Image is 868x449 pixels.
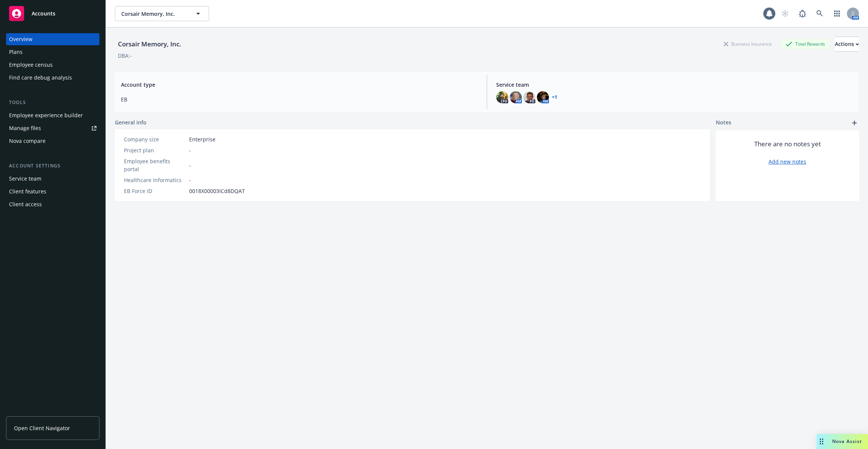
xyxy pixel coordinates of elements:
[9,198,42,210] div: Client access
[537,91,549,103] img: photo
[9,33,32,45] div: Overview
[115,118,147,126] span: General info
[189,161,191,169] span: -
[720,39,776,49] div: Business Insurance
[124,146,186,154] div: Project plan
[769,158,806,166] a: Add new notes
[189,146,191,154] span: -
[124,176,186,184] div: Healthcare Informatics
[6,99,99,106] div: Tools
[835,37,859,51] div: Actions
[124,135,186,143] div: Company size
[6,72,99,84] a: Find care debug analysis
[795,6,810,21] a: Report a Bug
[6,122,99,134] a: Manage files
[6,46,99,58] a: Plans
[6,33,99,45] a: Overview
[6,198,99,210] a: Client access
[189,187,245,195] span: 0018X00003ICd8DQAT
[778,6,793,21] a: Start snowing
[118,52,132,60] div: DBA: -
[6,185,99,198] a: Client features
[9,72,72,84] div: Find care debug analysis
[189,135,215,143] span: Enterprise
[124,187,186,195] div: EB Force ID
[817,434,826,449] div: Drag to move
[832,438,862,444] span: Nova Assist
[115,39,184,49] div: Corsair Memory, Inc.
[121,95,478,103] span: EB
[189,176,191,184] span: -
[812,6,827,21] a: Search
[817,434,868,449] button: Nova Assist
[6,173,99,185] a: Service team
[115,6,209,21] button: Corsair Memory, Inc.
[6,109,99,121] a: Employee experience builder
[835,37,859,52] button: Actions
[754,139,821,149] span: There are no notes yet
[14,424,70,432] span: Open Client Navigator
[9,122,41,134] div: Manage files
[9,46,23,58] div: Plans
[6,59,99,71] a: Employee census
[716,118,731,127] span: Notes
[523,91,535,103] img: photo
[552,95,557,100] a: +1
[121,10,186,18] span: Corsair Memory, Inc.
[510,91,522,103] img: photo
[6,135,99,147] a: Nova compare
[496,91,508,103] img: photo
[782,39,829,49] div: Total Rewards
[9,185,46,198] div: Client features
[32,11,55,17] span: Accounts
[850,118,859,127] a: add
[124,157,186,173] div: Employee benefits portal
[9,59,53,71] div: Employee census
[6,162,99,170] div: Account settings
[121,81,478,89] span: Account type
[830,6,845,21] a: Switch app
[9,173,41,185] div: Service team
[496,81,853,89] span: Service team
[9,135,46,147] div: Nova compare
[9,109,83,121] div: Employee experience builder
[6,3,99,24] a: Accounts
